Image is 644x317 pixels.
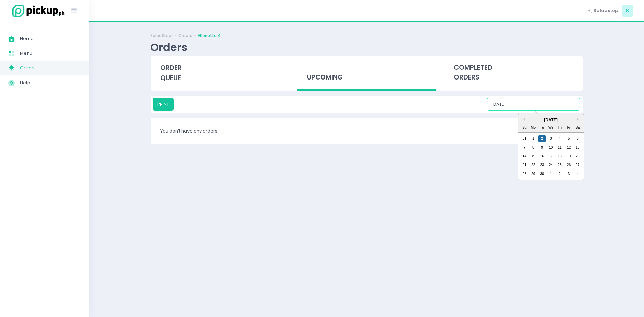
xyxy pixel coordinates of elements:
[521,124,528,131] div: Su
[538,161,546,169] div: day-23
[444,56,583,89] div: completed orders
[556,135,563,142] div: day-4
[574,170,581,178] div: day-4
[522,118,525,121] button: Previous Month
[150,33,173,39] a: SaladStop!
[297,56,436,91] div: upcoming
[150,41,187,54] div: Orders
[565,135,572,142] div: day-5
[518,117,584,123] div: [DATE]
[8,4,65,18] img: logo
[520,134,582,178] div: month-2025-09
[521,135,528,142] div: day-31
[153,98,174,111] button: PRINT
[547,153,554,160] div: day-17
[529,170,537,178] div: day-29
[529,135,537,142] div: day-1
[521,170,528,178] div: day-28
[547,170,554,178] div: day-1
[529,161,537,169] div: day-22
[521,153,528,160] div: day-14
[20,78,80,87] span: Help
[160,63,182,83] span: order queue
[565,170,572,178] div: day-3
[198,33,221,39] a: Glorietta 4
[529,144,537,151] div: day-8
[538,124,546,131] div: Tu
[529,153,537,160] div: day-15
[574,124,581,131] div: Sa
[556,153,563,160] div: day-18
[565,144,572,151] div: day-12
[547,135,554,142] div: day-3
[556,144,563,151] div: day-11
[547,161,554,169] div: day-24
[556,170,563,178] div: day-2
[178,33,192,39] a: Orders
[547,124,554,131] div: We
[574,135,581,142] div: day-6
[565,161,572,169] div: day-26
[529,124,537,131] div: Mo
[547,144,554,151] div: day-10
[574,161,581,169] div: day-27
[20,64,80,72] span: Orders
[521,161,528,169] div: day-21
[521,144,528,151] div: day-7
[20,34,80,43] span: Home
[538,153,546,160] div: day-16
[20,49,80,58] span: Menu
[556,124,563,131] div: Th
[565,124,572,131] div: Fr
[593,7,618,14] span: Saladstop
[151,118,583,144] div: You don't have any orders.
[538,144,546,151] div: day-9
[565,153,572,160] div: day-19
[556,161,563,169] div: day-25
[574,144,581,151] div: day-13
[587,7,592,14] span: Hi,
[577,118,580,121] button: Next Month
[622,5,633,17] span: S
[538,135,546,142] div: day-2
[538,170,546,178] div: day-30
[574,153,581,160] div: day-20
